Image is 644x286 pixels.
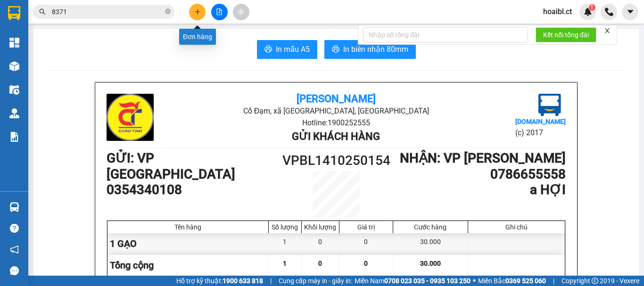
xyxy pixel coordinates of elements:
[304,223,337,231] div: Khối lượng
[536,27,596,42] button: Kết nối tổng đài
[626,8,635,16] span: caret-down
[292,131,380,142] b: Gửi khách hàng
[584,8,592,16] img: icon-new-feature
[10,245,19,254] span: notification
[279,150,394,171] h1: VPBL1410250154
[9,132,19,142] img: solution-icon
[211,4,228,20] button: file-add
[536,6,579,17] span: hoaibl.ct
[264,45,272,54] span: printer
[515,118,566,125] b: [DOMAIN_NAME]
[478,276,546,286] span: Miền Bắc
[107,182,279,198] h1: 0354340108
[9,108,19,118] img: warehouse-icon
[355,276,471,286] span: Miền Nam
[343,43,408,55] span: In biên nhận 80mm
[342,223,390,231] div: Giá trị
[165,8,171,14] span: close-circle
[107,150,235,182] b: GỬI : VP [GEOGRAPHIC_DATA]
[110,260,154,271] span: Tổng cộng
[9,85,19,95] img: warehouse-icon
[179,29,216,45] div: Đơn hàng
[9,202,19,212] img: warehouse-icon
[473,279,476,283] span: ⚪️
[216,8,223,15] span: file-add
[363,27,528,42] input: Nhập số tổng đài
[8,6,20,20] img: logo-vxr
[339,233,393,254] div: 0
[420,260,441,267] span: 30.000
[107,233,269,254] div: 1 GẠO
[176,276,263,286] span: Hỗ trợ kỹ thuật:
[283,260,287,267] span: 1
[238,8,244,15] span: aim
[276,43,310,55] span: In mẫu A5
[396,223,465,231] div: Cước hàng
[223,277,263,285] strong: 1900 633 818
[538,94,561,116] img: logo.jpg
[165,8,171,16] span: close-circle
[297,93,376,105] b: [PERSON_NAME]
[590,4,594,11] span: 1
[394,182,566,198] h1: a HỢI
[592,278,598,284] span: copyright
[183,117,489,129] li: Hotline: 1900252555
[39,8,46,15] span: search
[543,30,589,40] span: Kết nối tổng đài
[271,223,299,231] div: Số lượng
[393,233,468,254] div: 30.000
[384,277,471,285] strong: 0708 023 035 - 0935 103 250
[269,233,302,254] div: 1
[318,260,322,267] span: 0
[589,4,595,11] sup: 1
[183,105,489,117] li: Cổ Đạm, xã [GEOGRAPHIC_DATA], [GEOGRAPHIC_DATA]
[622,4,638,20] button: caret-down
[233,4,249,20] button: aim
[52,7,163,17] input: Tìm tên, số ĐT hoặc mã đơn
[471,223,562,231] div: Ghi chú
[394,166,566,182] h1: 0786655558
[257,40,317,59] button: printerIn mẫu A5
[324,40,416,59] button: printerIn biên nhận 80mm
[332,45,339,54] span: printer
[505,277,546,285] strong: 0369 525 060
[10,224,19,233] span: question-circle
[364,260,368,267] span: 0
[189,4,206,20] button: plus
[604,27,611,34] span: close
[302,233,339,254] div: 0
[400,150,566,166] b: NHẬN : VP [PERSON_NAME]
[194,8,201,15] span: plus
[9,61,19,71] img: warehouse-icon
[110,223,266,231] div: Tên hàng
[270,276,272,286] span: |
[107,94,154,141] img: logo.jpg
[279,276,352,286] span: Cung cấp máy in - giấy in:
[605,8,613,16] img: phone-icon
[553,276,554,286] span: |
[515,127,566,139] li: (c) 2017
[9,38,19,48] img: dashboard-icon
[10,266,19,275] span: message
